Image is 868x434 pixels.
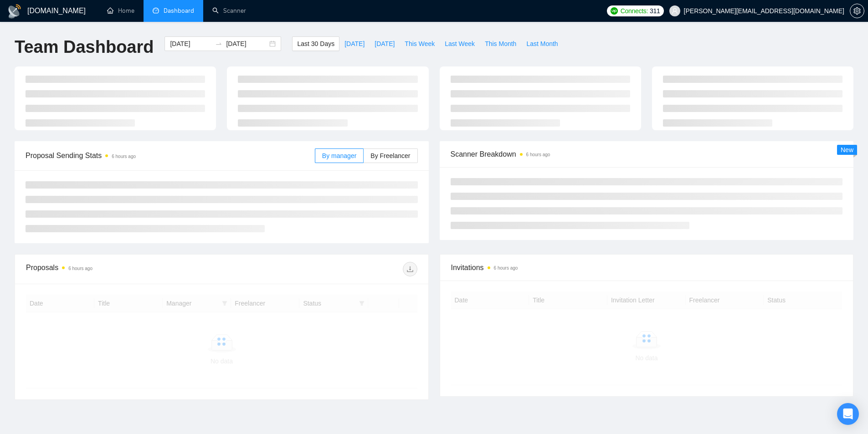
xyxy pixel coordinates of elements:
time: 6 hours ago [112,154,136,159]
span: Last 30 Days [297,39,334,49]
span: to [215,40,222,47]
button: This Month [480,36,521,51]
div: Proposals [26,262,221,276]
time: 6 hours ago [494,266,518,271]
span: swap-right [215,40,222,47]
span: 311 [650,6,660,16]
button: [DATE] [370,36,400,51]
button: This Week [400,36,440,51]
img: logo [7,4,22,19]
span: [DATE] [344,39,365,49]
span: By manager [322,152,356,159]
button: Last Week [440,36,480,51]
button: Last Month [521,36,563,51]
span: Connects: [621,6,648,16]
a: searchScanner [212,7,246,15]
div: Open Intercom Messenger [837,403,859,425]
span: [DATE] [375,39,395,49]
h1: Team Dashboard [15,36,154,58]
span: Proposal Sending Stats [26,150,315,161]
span: Scanner Breakdown [451,148,843,160]
time: 6 hours ago [526,152,550,157]
span: setting [850,7,864,15]
button: setting [850,4,864,18]
span: By Freelancer [370,152,410,159]
a: homeHome [107,7,134,15]
span: user [672,8,678,14]
span: Invitations [451,262,842,273]
span: Dashboard [164,7,194,15]
a: setting [850,7,864,15]
span: This Week [405,39,435,49]
span: This Month [485,39,516,49]
span: Last Month [526,39,558,49]
input: End date [226,39,267,49]
button: [DATE] [339,36,370,51]
img: upwork-logo.png [611,7,618,15]
input: Start date [170,39,211,49]
button: Last 30 Days [292,36,339,51]
span: dashboard [153,7,159,14]
time: 6 hours ago [68,266,92,271]
span: Last Week [445,39,475,49]
span: New [841,146,853,153]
